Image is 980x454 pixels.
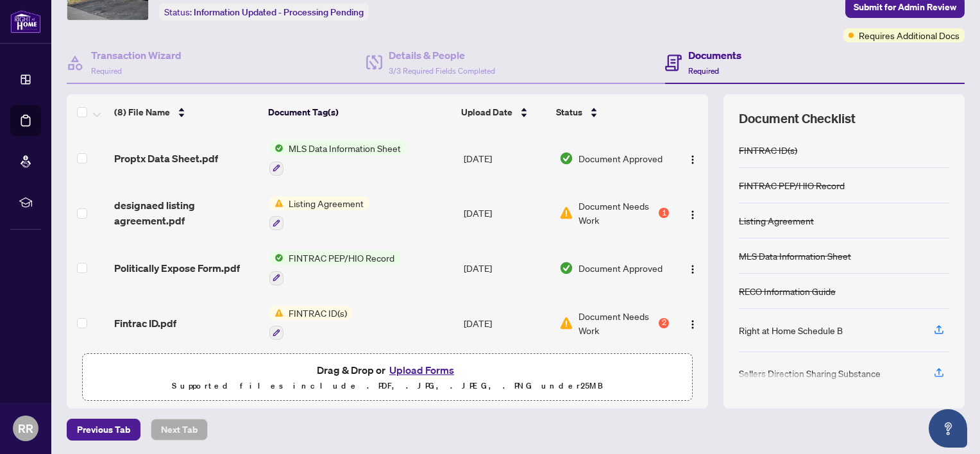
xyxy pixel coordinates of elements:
[459,186,555,241] td: [DATE]
[269,196,369,231] button: Status IconListing Agreement
[269,306,283,320] img: Status Icon
[579,199,656,227] span: Document Needs Work
[559,151,573,165] img: Document Status
[559,206,573,220] img: Document Status
[10,10,41,33] img: logo
[739,284,836,298] div: RECO Information Guide
[91,66,122,76] span: Required
[559,316,573,330] img: Document Status
[269,306,352,340] button: Status IconFINTRAC ID(s)
[688,319,698,330] img: Logo
[159,3,369,21] div: Status:
[151,419,208,441] button: Next Tab
[283,141,406,155] span: MLS Data Information Sheet
[659,318,669,328] div: 2
[659,208,669,218] div: 1
[90,378,684,394] p: Supported files include .PDF, .JPG, .JPEG, .PNG under 25 MB
[461,105,512,119] span: Upload Date
[459,240,555,296] td: [DATE]
[688,155,698,165] img: Logo
[859,28,959,42] span: Requires Additional Docs
[194,6,364,18] span: Information Updated - Processing Pending
[114,105,170,119] span: (8) File Name
[688,210,698,220] img: Logo
[929,409,967,448] button: Open asap
[688,66,719,76] span: Required
[688,47,741,63] h4: Documents
[269,196,283,210] img: Status Icon
[83,354,692,401] span: Drag & Drop orUpload FormsSupported files include .PDF, .JPG, .JPEG, .PNG under25MB
[559,261,573,275] img: Document Status
[269,141,406,176] button: Status IconMLS Data Information Sheet
[682,313,703,333] button: Logo
[283,306,352,320] span: FINTRAC ID(s)
[682,148,703,169] button: Logo
[459,296,555,351] td: [DATE]
[739,366,881,380] div: Sellers Direction Sharing Substance
[67,419,140,441] button: Previous Tab
[739,178,845,192] div: FINTRAC PEP/HIO Record
[385,362,458,378] button: Upload Forms
[263,94,456,130] th: Document Tag(s)
[389,47,495,63] h4: Details & People
[77,419,130,440] span: Previous Tab
[114,198,259,228] span: designaed listing agreement.pdf
[739,323,843,337] div: Right at Home Schedule B
[269,251,283,265] img: Status Icon
[579,261,663,275] span: Document Approved
[109,94,263,130] th: (8) File Name
[682,258,703,278] button: Logo
[739,249,851,263] div: MLS Data Information Sheet
[688,264,698,274] img: Logo
[283,251,400,265] span: FINTRAC PEP/HIO Record
[739,110,856,128] span: Document Checklist
[389,66,495,76] span: 3/3 Required Fields Completed
[551,94,670,130] th: Status
[739,214,814,228] div: Listing Agreement
[114,315,176,331] span: Fintrac ID.pdf
[91,47,182,63] h4: Transaction Wizard
[739,143,797,157] div: FINTRAC ID(s)
[456,94,552,130] th: Upload Date
[114,151,218,166] span: Proptx Data Sheet.pdf
[556,105,582,119] span: Status
[317,362,458,378] span: Drag & Drop or
[283,196,369,210] span: Listing Agreement
[682,203,703,223] button: Logo
[579,151,663,165] span: Document Approved
[18,419,33,437] span: RR
[269,251,400,285] button: Status IconFINTRAC PEP/HIO Record
[114,260,240,276] span: Politically Expose Form.pdf
[269,141,283,155] img: Status Icon
[459,131,555,186] td: [DATE]
[579,309,656,337] span: Document Needs Work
